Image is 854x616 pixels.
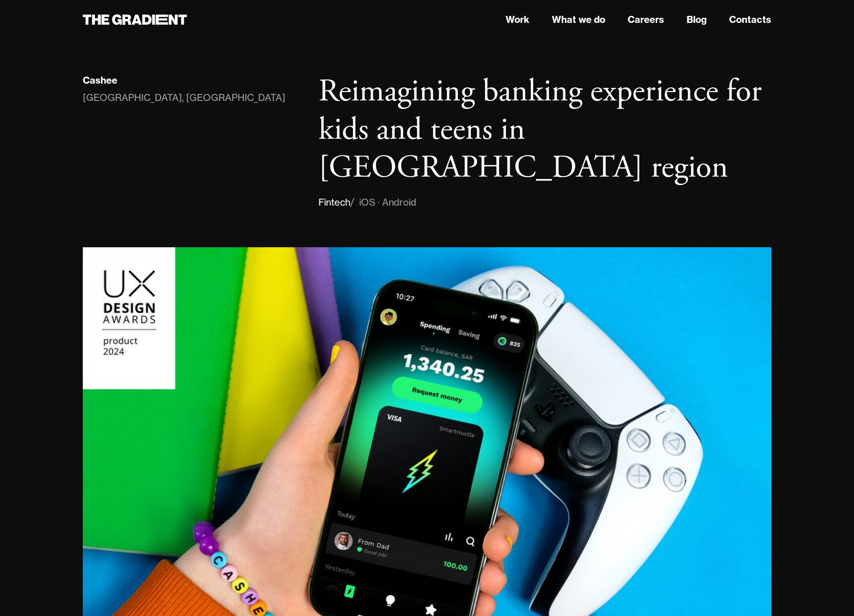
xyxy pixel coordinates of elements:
a: Contacts [729,13,771,27]
a: Blog [687,13,707,27]
div: [GEOGRAPHIC_DATA], [GEOGRAPHIC_DATA] [83,90,285,105]
a: Work [506,13,529,27]
a: What we do [552,13,605,27]
div: / iOS · Android [350,195,416,210]
div: Cashee [83,74,117,86]
a: Careers [628,13,664,27]
div: Fintech [318,195,350,210]
h1: Reimagining banking experience for kids and teens in [GEOGRAPHIC_DATA] region [318,73,771,187]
